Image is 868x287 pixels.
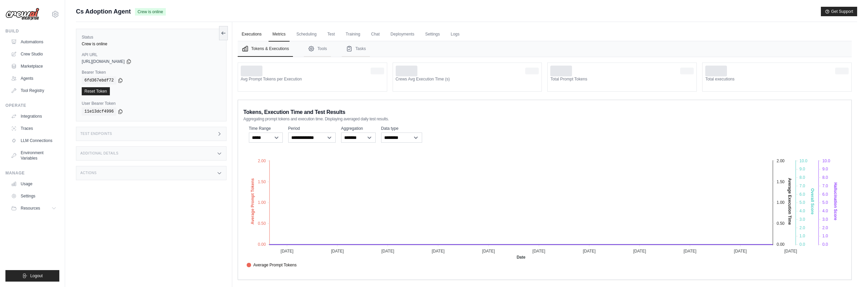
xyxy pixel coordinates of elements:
[800,234,805,238] tspan: 1.0
[258,221,266,226] tspan: 0.50
[800,159,808,163] tspan: 10.0
[238,41,852,57] nav: Tabs
[8,147,59,164] a: Environment Variables
[280,249,293,254] tspan: [DATE]
[258,180,266,184] tspan: 1.50
[5,170,59,176] div: Manage
[243,116,389,122] span: Aggregating prompt tokens and execution time. Displaying averaged daily test results.
[82,52,221,57] label: API URL
[8,61,59,72] a: Marketplace
[684,249,696,254] tspan: [DATE]
[734,249,747,254] tspan: [DATE]
[381,126,422,131] label: Data type
[292,27,320,42] a: Scheduling
[800,225,805,230] tspan: 2.0
[822,175,828,180] tspan: 8.0
[822,200,828,205] tspan: 5.0
[822,192,828,197] tspan: 6.0
[776,180,785,184] tspan: 1.50
[8,111,59,122] a: Integrations
[800,167,805,171] tspan: 9.0
[250,178,255,224] text: Average Prompt Tokens
[784,249,797,254] tspan: [DATE]
[810,188,815,215] text: Overall Score
[342,41,370,57] button: Tasks
[342,27,364,42] a: Training
[82,70,221,75] label: Bearer Token
[80,171,97,175] h3: Actions
[821,7,857,16] button: Get Support
[787,178,792,225] text: Average Execution Time
[5,270,59,282] button: Logout
[482,249,495,254] tspan: [DATE]
[822,225,828,230] tspan: 2.0
[8,49,59,59] a: Crew Studio
[833,183,837,220] text: Hallucination Score
[800,175,805,180] tspan: 8.0
[331,249,344,254] tspan: [DATE]
[822,234,828,238] tspan: 1.0
[8,203,59,214] button: Resources
[82,76,116,85] code: 6fd367ebdf72
[5,103,59,108] div: Operate
[8,123,59,134] a: Traces
[238,41,293,57] button: Tokens & Executions
[246,262,297,268] span: Average Prompt Tokens
[258,242,266,247] tspan: 0.00
[776,159,785,163] tspan: 2.00
[421,27,444,42] a: Settings
[822,209,828,213] tspan: 4.0
[8,37,59,47] a: Automations
[367,27,384,42] a: Chat
[822,167,828,171] tspan: 9.0
[288,126,336,131] label: Period
[387,27,418,42] a: Deployments
[800,209,805,213] tspan: 4.0
[80,132,112,136] h3: Test Endpoints
[776,221,785,226] tspan: 0.50
[30,273,43,279] span: Logout
[776,242,785,247] tspan: 0.00
[822,159,830,163] tspan: 10.0
[341,126,376,131] label: Aggregation
[241,76,384,82] dt: Avg Prompt Tokens per Execution
[249,126,283,131] label: Time Range
[800,200,805,205] tspan: 5.0
[304,41,331,57] button: Tools
[447,27,463,42] a: Logs
[8,135,59,146] a: LLM Connections
[822,242,828,247] tspan: 0.0
[323,27,339,42] a: Test
[82,34,221,40] label: Status
[82,41,221,47] div: Crew is online
[516,255,525,260] text: Date
[82,59,125,64] span: [URL][DOMAIN_NAME]
[82,101,221,106] label: User Bearer Token
[8,178,59,189] a: Usage
[532,249,545,254] tspan: [DATE]
[432,249,445,254] tspan: [DATE]
[135,8,166,16] span: Crew is online
[76,7,131,16] span: Cs Adoption Agent
[258,200,266,205] tspan: 1.00
[834,255,868,287] iframe: Chat Widget
[80,151,118,156] h3: Additional Details
[5,28,59,34] div: Build
[705,76,849,82] dt: Total executions
[8,191,59,201] a: Settings
[381,249,394,254] tspan: [DATE]
[269,27,290,42] a: Metrics
[243,108,346,116] span: Tokens, Execution Time and Test Results
[800,192,805,197] tspan: 6.0
[800,242,805,247] tspan: 0.0
[82,87,110,95] a: Reset Token
[8,85,59,96] a: Tool Registry
[8,73,59,84] a: Agents
[550,76,694,82] dt: Total Prompt Tokens
[776,200,785,205] tspan: 1.00
[396,76,539,82] dt: Crews Avg Execution Time (s)
[800,217,805,222] tspan: 3.0
[21,206,40,211] span: Resources
[5,8,39,21] img: Logo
